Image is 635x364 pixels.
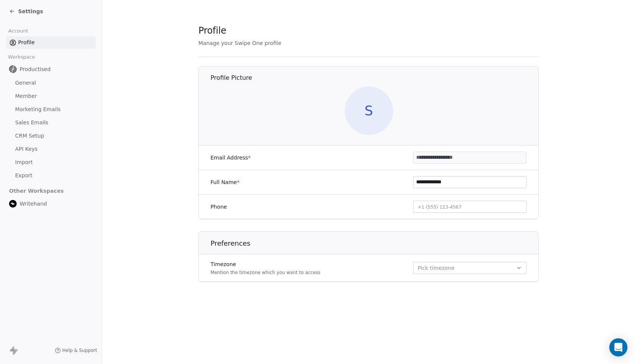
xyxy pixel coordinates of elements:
[418,264,454,272] span: Pick timezone
[55,347,97,353] a: Help & Support
[6,77,96,89] a: General
[15,132,44,140] span: CRM Setup
[15,92,37,100] span: Member
[15,79,36,87] span: General
[15,105,60,113] span: Marketing Emails
[15,158,33,166] span: Import
[6,90,96,102] a: Member
[211,260,321,268] label: Timezone
[6,130,96,142] a: CRM Setup
[18,39,35,46] span: Profile
[198,40,281,46] span: Manage your Swipe One profile
[211,239,539,248] h1: Preferences
[15,145,37,153] span: API Keys
[211,203,227,211] label: Phone
[6,103,96,116] a: Marketing Emails
[609,338,627,356] div: Open Intercom Messenger
[198,25,226,36] span: Profile
[62,347,97,353] span: Help & Support
[211,270,321,276] p: Mention the timezone which you want to access
[6,156,96,169] a: Import
[345,87,393,135] span: S
[6,185,67,197] span: Other Workspaces
[211,74,539,82] h1: Profile Picture
[5,25,31,37] span: Account
[9,65,17,73] img: Logo%20(1).svg
[15,119,48,127] span: Sales Emails
[6,36,96,49] a: Profile
[5,51,38,63] span: Workspace
[6,116,96,129] a: Sales Emails
[9,8,43,15] a: Settings
[9,200,17,208] img: logo%20only%20-%20400%20x%20400.jpg
[418,204,462,210] span: +1 (555) 123-4567
[20,200,47,208] span: Writehand
[18,8,43,15] span: Settings
[6,143,96,155] a: API Keys
[15,172,33,180] span: Export
[413,262,527,274] button: Pick timezone
[211,154,251,161] label: Email Address
[211,178,240,186] label: Full Name
[6,169,96,182] a: Export
[20,65,51,73] span: Productised
[413,201,527,213] button: +1 (555) 123-4567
